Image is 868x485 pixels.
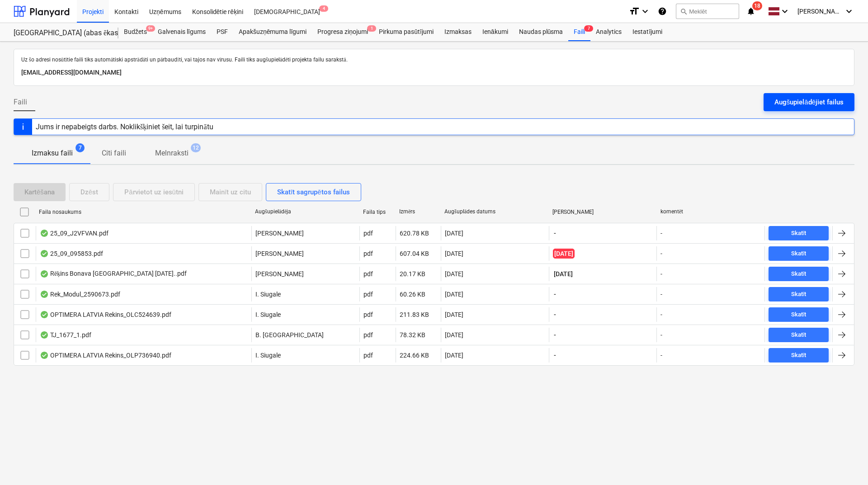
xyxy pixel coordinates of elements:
button: Skatīt [769,226,829,240]
button: Augšupielādējiet failus [764,93,854,111]
div: pdf [363,291,373,298]
div: Skatīt [791,350,807,361]
div: Skatīt [791,269,807,279]
div: pdf [363,230,373,237]
p: Citi faili [102,148,126,159]
i: keyboard_arrow_down [844,6,854,17]
div: [GEOGRAPHIC_DATA] (abas ēkas - PRJ2002936 un PRJ2002937) 2601965 [14,28,108,38]
a: Naudas plūsma [514,23,569,41]
span: 9+ [146,25,155,32]
span: - [553,310,557,319]
a: Analytics [590,23,627,41]
div: - [660,250,662,257]
div: Skatīt [791,310,807,320]
div: OPTIMERA LATVIA Rekins_OLP736940.pdf [40,352,171,359]
div: PSF [211,23,233,41]
a: Apakšuzņēmuma līgumi [233,23,312,41]
div: Budžets [118,23,152,41]
div: pdf [363,352,373,359]
div: - [660,270,662,278]
div: komentēt [660,208,761,215]
div: OCR pabeigts [40,291,49,298]
button: Skatīt [769,307,829,322]
p: Uz šo adresi nosūtītie faili tiks automātiski apstrādāti un pārbaudīti, vai tajos nav vīrusu. Fai... [21,57,847,64]
a: Ienākumi [477,23,514,41]
div: Jums ir nepabeigts darbs. Noklikšķiniet šeit, lai turpinātu [36,122,213,131]
span: - [553,290,557,299]
span: 7 [584,25,593,32]
div: 25_09_J2VFVAN.pdf [40,230,108,237]
div: Augšupielādējiet failus [774,96,844,108]
div: Faili [568,23,590,41]
div: Skatīt [791,289,807,300]
span: search [680,8,687,15]
div: 20.17 KB [400,270,425,278]
a: Izmaksas [439,23,477,41]
div: OCR pabeigts [40,311,49,318]
div: 25_09_095853.pdf [40,250,103,257]
div: Rek_Modul_2590673.pdf [40,291,120,298]
div: 78.32 KB [400,331,425,339]
span: 4 [319,5,328,12]
div: pdf [363,331,373,339]
div: Augšupielādēja [255,208,356,215]
a: Budžets9+ [118,23,152,41]
div: [DATE] [445,270,463,278]
div: OPTIMERA LATVIA Rekins_OLC524639.pdf [40,311,171,318]
div: 224.66 KB [400,352,429,359]
div: OCR pabeigts [40,270,49,278]
button: Skatīt [769,287,829,301]
span: [PERSON_NAME] [797,8,843,15]
span: [DATE] [553,269,574,278]
a: Progresa ziņojumi1 [312,23,373,41]
button: Skatīt [769,348,829,363]
span: - [553,229,557,238]
div: [DATE] [445,331,463,339]
span: 1 [367,25,376,32]
div: Izmērs [399,208,437,215]
div: pdf [363,311,373,318]
p: B. [GEOGRAPHIC_DATA] [255,330,324,339]
div: - [660,352,662,359]
button: Skatīt [769,267,829,281]
button: Skatīt [769,328,829,342]
div: [DATE] [445,311,463,318]
div: Faila tips [363,209,392,215]
div: [DATE] [445,250,463,257]
span: 12 [191,143,201,152]
div: [DATE] [445,291,463,298]
a: Galvenais līgums [152,23,211,41]
p: [PERSON_NAME] [255,249,304,258]
div: 620.78 KB [400,230,429,237]
i: format_size [629,6,640,17]
div: OCR pabeigts [40,250,49,257]
span: - [553,351,557,360]
p: Izmaksu faili [32,148,73,159]
div: - [660,331,662,339]
iframe: Chat Widget [823,442,868,485]
div: Augšuplādes datums [444,208,545,215]
button: Skatīt sagrupētos failus [266,183,361,201]
div: TJ_1677_1.pdf [40,331,91,339]
span: - [553,330,557,339]
i: keyboard_arrow_down [640,6,651,17]
div: Skatīt [791,330,807,340]
div: Skatīt [791,228,807,239]
p: [EMAIL_ADDRESS][DOMAIN_NAME] [21,67,847,78]
a: Faili7 [568,23,590,41]
div: Rēķins Bonava [GEOGRAPHIC_DATA] [DATE]..pdf [40,270,187,278]
a: Iestatījumi [627,23,668,41]
button: Meklēt [676,4,739,19]
div: OCR pabeigts [40,352,49,359]
p: I. Siugale [255,290,281,299]
span: [DATE] [553,249,575,259]
span: 18 [752,1,762,10]
a: Pirkuma pasūtījumi [373,23,439,41]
